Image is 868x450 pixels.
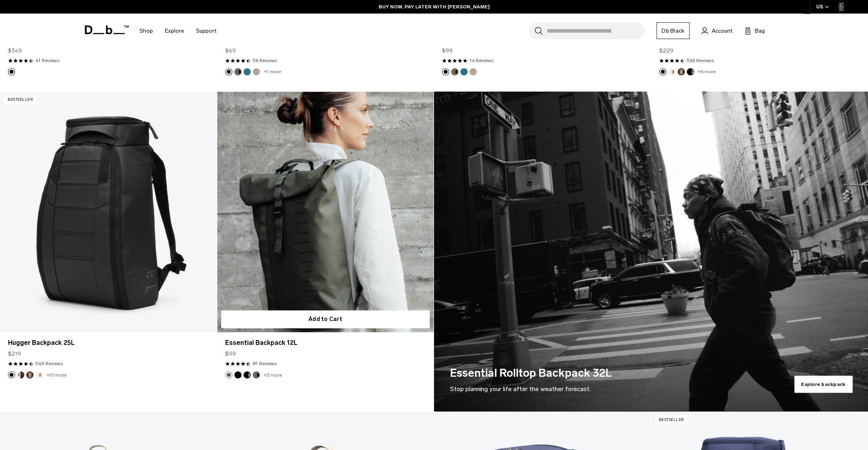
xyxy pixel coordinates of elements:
span: $99 [442,47,453,55]
button: Cappuccino [17,371,24,378]
a: Essential Backpack 12L [225,338,426,348]
button: Moss Green [225,371,232,378]
button: Add to Cart [221,310,430,328]
a: BUY NOW, PAY LATER WITH [PERSON_NAME] [379,3,490,10]
button: Bag [744,26,765,35]
nav: Main Navigation [134,14,222,48]
button: Black Out [225,68,232,75]
p: Bestseller [655,415,688,424]
button: Forest Green [451,68,458,75]
button: Black Out [659,68,666,75]
span: $349 [8,47,22,55]
button: Forest Green [253,371,260,378]
button: Black Out [442,68,449,75]
a: 81 reviews [253,360,277,367]
a: Support [196,17,216,45]
button: Black Out [8,68,15,75]
a: +6 more [698,69,716,74]
a: 566 reviews [687,57,714,64]
a: +1 more [264,69,281,74]
span: Bag [755,27,765,35]
span: Account [712,27,732,35]
span: $229 [659,47,674,55]
span: $219 [8,350,21,358]
a: +3 more [264,372,282,378]
a: Db Black [656,22,689,39]
button: Oatmilk [668,68,676,75]
button: Black Out [234,371,242,378]
button: Midnight Teal [460,68,467,75]
button: Espresso [26,371,33,378]
a: Shop [139,17,153,45]
a: Explore [165,17,184,45]
button: Oatmilk [35,371,43,378]
a: +10 more [47,372,67,378]
button: Espresso [678,68,685,75]
a: 549 reviews [35,360,63,367]
button: Fogbow Beige [469,68,477,75]
p: Bestseller [4,96,37,104]
a: Hugger Backpack 25L [8,338,209,348]
a: 36 reviews [253,57,277,64]
button: Fogbow Beige [253,68,260,75]
button: Charcoal Grey [687,68,694,75]
a: 41 reviews [35,57,59,64]
button: Black Out [8,371,15,378]
button: Midnight Teal [244,68,251,75]
span: $69 [225,47,236,55]
button: Charcoal Grey [244,371,251,378]
a: Essential Backpack 12L [217,92,434,332]
button: Forest Green [234,68,242,75]
a: 14 reviews [469,57,493,64]
a: Account [701,26,732,35]
span: $99 [225,350,236,358]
